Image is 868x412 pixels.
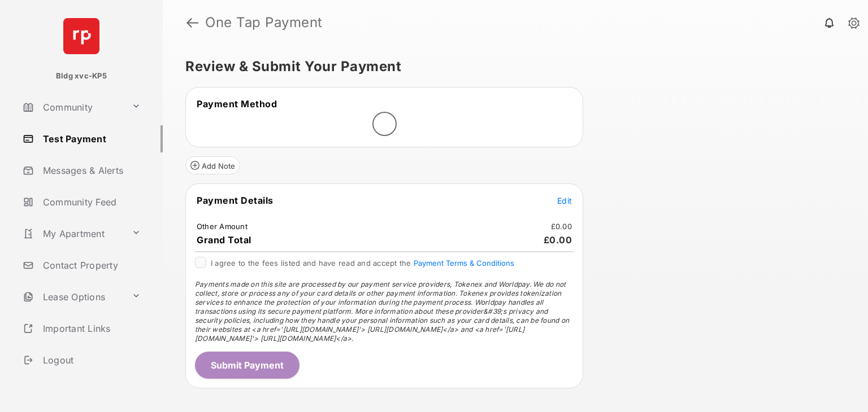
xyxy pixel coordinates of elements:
[211,258,514,268] span: I agree to the fees listed and have read and accept the
[18,125,163,152] a: Test Payment
[56,71,107,82] p: Bldg xvc-KP5
[197,98,277,109] span: Payment Method
[557,195,572,206] button: Edit
[18,252,163,279] a: Contact Property
[544,234,572,246] span: £0.00
[18,157,163,184] a: Messages & Alerts
[550,221,572,231] td: £0.00
[18,189,163,216] a: Community Feed
[18,94,127,121] a: Community
[18,347,163,374] a: Logout
[196,221,248,231] td: Other Amount
[63,18,99,54] img: svg+xml;base64,PHN2ZyB4bWxucz0iaHR0cDovL3d3dy53My5vcmcvMjAwMC9zdmciIHdpZHRoPSI2NCIgaGVpZ2h0PSI2NC...
[197,234,251,246] span: Grand Total
[185,156,240,174] button: Add Note
[18,283,127,310] a: Lease Options
[18,220,127,247] a: My Apartment
[414,258,514,268] button: I agree to the fees listed and have read and accept the
[195,280,569,343] span: Payments made on this site are processed by our payment service providers, Tokenex and Worldpay. ...
[197,195,274,206] span: Payment Details
[195,352,300,379] button: Submit Payment
[557,196,572,205] span: Edit
[205,16,323,29] strong: One Tap Payment
[18,315,145,342] a: Important Links
[185,60,836,73] h5: Review & Submit Your Payment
